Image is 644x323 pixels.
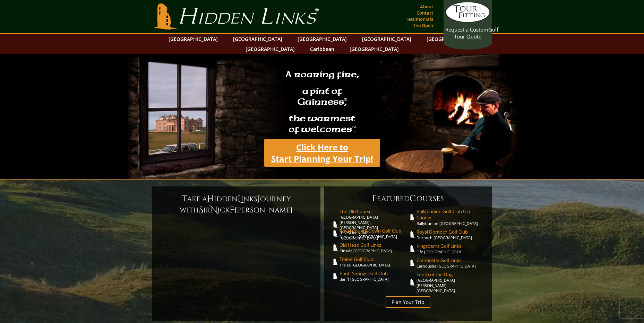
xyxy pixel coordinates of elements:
span: Ballybunion Golf Club Old Course [417,208,485,221]
h6: eatured ourses [331,193,485,204]
span: F [372,193,377,204]
span: Old Head Golf Links [340,242,408,248]
a: Carnoustie Golf LinksCarnoustie [GEOGRAPHIC_DATA] [417,257,485,269]
a: [GEOGRAPHIC_DATA] [294,34,350,44]
a: Testimonials [404,14,435,24]
span: The Old Course [340,208,408,215]
a: [GEOGRAPHIC_DATA] [165,34,221,44]
span: C [410,193,417,204]
h2: A roaring fire, a pint of Guinness , the warmest of welcomes™. [281,66,363,139]
a: Old Head Golf LinksKinsale [GEOGRAPHIC_DATA] [340,242,408,253]
a: Royal Dornoch Golf ClubDornoch [GEOGRAPHIC_DATA] [417,229,485,240]
a: [GEOGRAPHIC_DATA] [423,34,479,44]
span: Kingsbarns Golf Links [417,243,485,249]
a: Ballybunion Golf Club Old CourseBallybunion [GEOGRAPHIC_DATA] [417,208,485,226]
a: [GEOGRAPHIC_DATA] [230,34,286,44]
a: The Old Course[GEOGRAPHIC_DATA][PERSON_NAME], [GEOGRAPHIC_DATA][PERSON_NAME] [GEOGRAPHIC_DATA] [340,208,408,241]
span: Teeth of the Dog [417,271,485,278]
span: L [238,193,241,204]
span: H [207,193,214,204]
a: Request a CustomGolf Tour Quote [445,2,490,40]
a: [GEOGRAPHIC_DATA] [242,44,298,54]
span: Request a Custom [445,26,488,33]
a: Royal County Down Golf ClubNewcastle [GEOGRAPHIC_DATA] [340,228,408,239]
a: Banff Springs Golf ClubBanff [GEOGRAPHIC_DATA] [340,270,408,282]
a: Caribbean [307,44,338,54]
a: About [418,2,435,11]
span: Tralee Golf Club [340,256,408,262]
a: Teeth of the Dog[GEOGRAPHIC_DATA][PERSON_NAME], [GEOGRAPHIC_DATA] [417,271,485,293]
a: [GEOGRAPHIC_DATA] [346,44,402,54]
a: The Open [411,20,435,30]
a: Contact [415,8,435,18]
h6: ake a idden inks ourney with ir ick [PERSON_NAME] [159,193,314,216]
span: T [182,193,187,204]
span: Royal County Down Golf Club [340,228,408,234]
span: J [257,193,260,204]
span: Carnoustie Golf Links [417,257,485,263]
span: S [199,204,203,216]
span: F [230,204,234,216]
a: Plan Your Trip [386,296,430,308]
span: N [211,204,217,216]
a: Tralee Golf ClubTralee [GEOGRAPHIC_DATA] [340,256,408,268]
a: [GEOGRAPHIC_DATA] [359,34,415,44]
span: Banff Springs Golf Club [340,270,408,277]
span: Royal Dornoch Golf Club [417,229,485,235]
a: Kingsbarns Golf LinksFife [GEOGRAPHIC_DATA] [417,243,485,254]
a: Click Here toStart Planning Your Trip! [264,139,380,167]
